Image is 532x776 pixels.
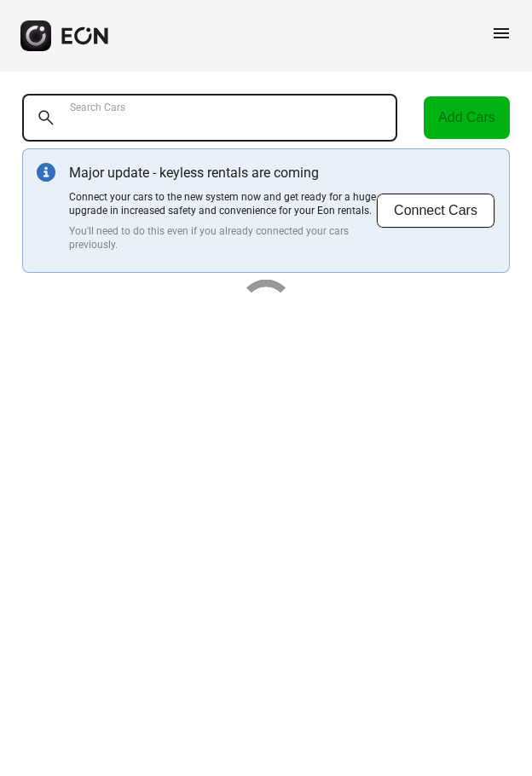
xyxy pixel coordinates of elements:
span: menu [491,23,512,43]
button: Connect Cars [376,193,495,229]
label: Search Cars [70,101,125,114]
p: Connect your cars to the new system now and get ready for a huge upgrade in increased safety and ... [69,190,376,217]
p: You'll need to do this even if you already connected your cars previously. [69,224,376,252]
p: Major update - keyless rentals are coming [69,163,376,183]
img: info [37,163,55,182]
